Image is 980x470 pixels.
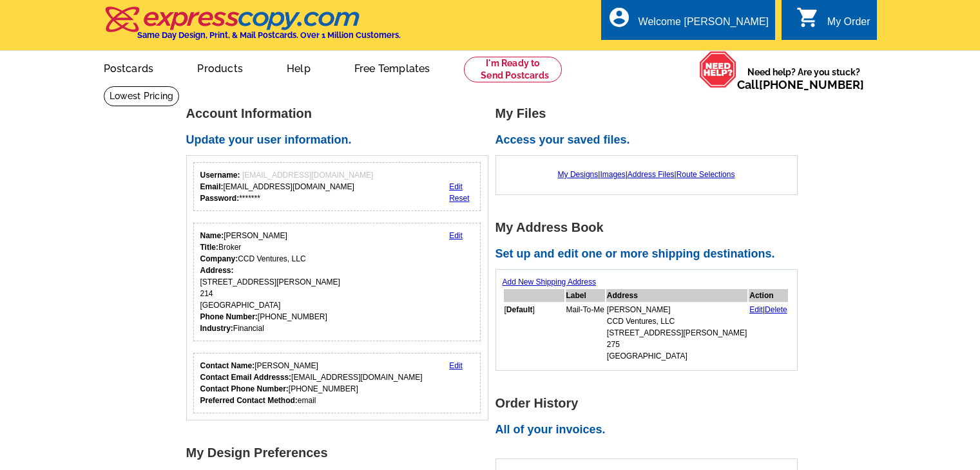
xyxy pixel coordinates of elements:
[558,170,599,179] a: My Designs
[495,107,805,120] h1: My Files
[200,266,234,275] strong: Address:
[600,170,625,179] a: Images
[200,182,224,191] strong: Email:
[827,16,870,34] div: My Order
[503,277,596,287] a: Add New Shipping Address
[200,361,255,370] strong: Contact Name:
[177,52,264,82] a: Products
[186,107,495,120] h1: Account Information
[266,52,331,82] a: Help
[200,373,292,382] strong: Contact Email Addresss:
[608,6,631,29] i: account_circle
[186,133,495,147] h2: Update your user information.
[737,66,870,91] span: Need help? Are you stuck?
[200,171,240,180] strong: Username:
[200,384,289,393] strong: Contact Phone Number:
[606,303,747,362] td: [PERSON_NAME] CCD Ventures, LLC [STREET_ADDRESS][PERSON_NAME] 275 [GEOGRAPHIC_DATA]
[449,194,469,203] a: Reset
[200,254,238,263] strong: Company:
[639,16,769,34] div: Welcome [PERSON_NAME]
[495,221,805,234] h1: My Address Book
[200,194,240,203] strong: Password:
[242,171,373,180] span: [EMAIL_ADDRESS][DOMAIN_NAME]
[495,247,805,261] h2: Set up and edit one or more shipping destinations.
[449,231,463,240] a: Edit
[200,396,298,405] strong: Preferred Contact Method:
[566,289,605,302] th: Label
[759,78,864,91] a: [PHONE_NUMBER]
[796,14,870,30] a: shopping_cart My Order
[699,51,737,88] img: help
[104,15,401,40] a: Same Day Design, Print, & Mail Postcards. Over 1 Million Customers.
[449,182,463,191] a: Edit
[566,303,605,362] td: Mail-To-Me
[193,223,481,341] div: Your personal details.
[200,231,224,240] strong: Name:
[200,243,218,252] strong: Title:
[749,305,763,314] a: Edit
[628,170,675,179] a: Address Files
[677,170,735,179] a: Route Selections
[495,423,805,437] h2: All of your invoices.
[137,30,401,40] h4: Same Day Design, Print, & Mail Postcards. Over 1 Million Customers.
[749,303,788,362] td: |
[200,230,340,334] div: [PERSON_NAME] Broker CCD Ventures, LLC [STREET_ADDRESS][PERSON_NAME] 214 [GEOGRAPHIC_DATA] [PHONE...
[737,78,864,91] span: Call
[495,133,805,147] h2: Access your saved files.
[749,289,788,302] th: Action
[506,305,533,314] b: Default
[83,52,175,82] a: Postcards
[765,305,787,314] a: Delete
[606,289,747,302] th: Address
[200,360,423,406] div: [PERSON_NAME] [EMAIL_ADDRESS][DOMAIN_NAME] [PHONE_NUMBER] email
[200,324,233,333] strong: Industry:
[186,446,495,460] h1: My Design Preferences
[495,397,805,410] h1: Order History
[449,361,463,370] a: Edit
[334,52,451,82] a: Free Templates
[796,6,820,29] i: shopping_cart
[200,312,258,321] strong: Phone Number:
[200,169,374,204] div: [EMAIL_ADDRESS][DOMAIN_NAME] *******
[193,353,481,413] div: Who should we contact regarding order issues?
[193,162,481,211] div: Your login information.
[504,303,564,362] td: [ ]
[503,162,791,187] div: | | |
